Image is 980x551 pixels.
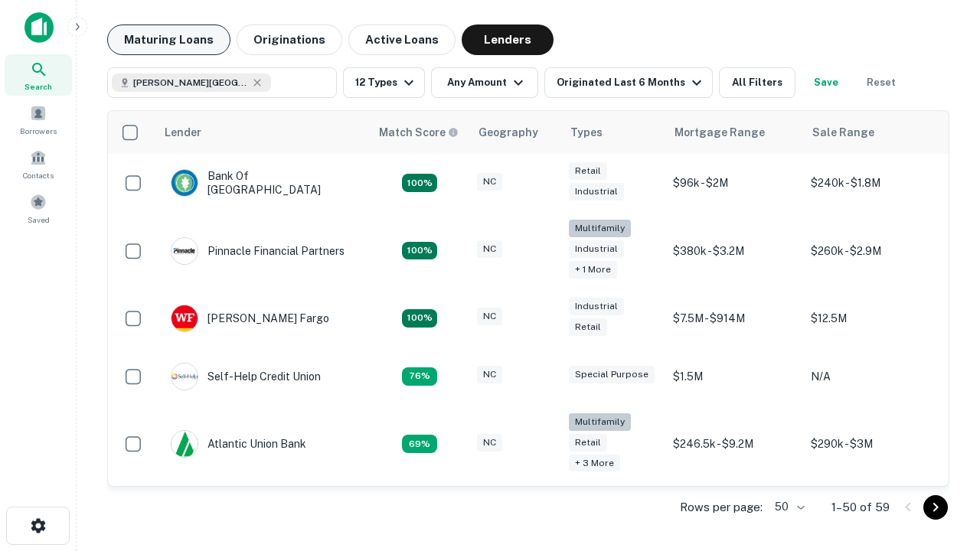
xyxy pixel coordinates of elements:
[237,24,342,55] button: Originations
[569,261,617,279] div: + 1 more
[803,111,941,154] th: Sale Range
[343,67,425,98] button: 12 Types
[803,154,941,212] td: $240k - $1.8M
[812,123,874,142] div: Sale Range
[155,111,370,154] th: Lender
[171,364,198,390] img: picture
[665,347,803,406] td: $1.5M
[857,67,906,98] button: Reset
[379,124,456,141] h6: Match Score
[171,169,354,197] div: Bank Of [GEOGRAPHIC_DATA]
[557,73,706,92] div: Originated Last 6 Months
[803,289,941,347] td: $12.5M
[5,143,72,184] a: Contacts
[569,298,624,315] div: Industrial
[665,154,803,212] td: $96k - $2M
[348,24,456,55] button: Active Loans
[769,496,807,518] div: 50
[569,162,607,180] div: Retail
[107,24,230,55] button: Maturing Loans
[402,435,437,453] div: Matching Properties: 10, hasApolloMatch: undefined
[569,455,620,472] div: + 3 more
[133,76,248,90] span: [PERSON_NAME][GEOGRAPHIC_DATA], [GEOGRAPHIC_DATA]
[803,347,941,406] td: N/A
[477,366,502,383] div: NC
[431,67,538,98] button: Any Amount
[570,123,603,142] div: Types
[569,413,631,431] div: Multifamily
[402,242,437,260] div: Matching Properties: 26, hasApolloMatch: undefined
[5,54,72,96] a: Search
[165,123,201,142] div: Lender
[923,495,948,520] button: Go to next page
[665,111,803,154] th: Mortgage Range
[171,238,198,264] img: picture
[477,308,502,325] div: NC
[171,305,198,331] img: picture
[680,498,763,517] p: Rows per page:
[171,363,321,390] div: Self-help Credit Union
[171,305,329,332] div: [PERSON_NAME] Fargo
[544,67,713,98] button: Originated Last 6 Months
[569,366,655,383] div: Special Purpose
[24,80,52,93] span: Search
[462,24,554,55] button: Lenders
[5,187,72,229] a: Saved
[665,289,803,347] td: $7.5M - $914M
[675,123,765,142] div: Mortgage Range
[569,183,624,201] div: Industrial
[665,212,803,289] td: $380k - $3.2M
[477,173,502,191] div: NC
[479,123,538,142] div: Geography
[803,406,941,483] td: $290k - $3M
[23,169,54,181] span: Contacts
[477,240,502,258] div: NC
[28,214,50,226] span: Saved
[171,431,198,457] img: picture
[5,99,72,140] a: Borrowers
[831,498,890,517] p: 1–50 of 59
[477,434,502,452] div: NC
[20,125,57,137] span: Borrowers
[569,220,631,237] div: Multifamily
[370,111,469,154] th: Capitalize uses an advanced AI algorithm to match your search with the best lender. The match sco...
[469,111,561,154] th: Geography
[171,170,198,196] img: picture
[569,318,607,336] div: Retail
[402,309,437,328] div: Matching Properties: 15, hasApolloMatch: undefined
[402,367,437,386] div: Matching Properties: 11, hasApolloMatch: undefined
[903,380,980,453] iframe: Chat Widget
[171,430,306,458] div: Atlantic Union Bank
[802,67,851,98] button: Save your search to get updates of matches that match your search criteria.
[402,174,437,192] div: Matching Properties: 15, hasApolloMatch: undefined
[569,240,624,258] div: Industrial
[561,111,665,154] th: Types
[379,124,459,141] div: Capitalize uses an advanced AI algorithm to match your search with the best lender. The match sco...
[719,67,795,98] button: All Filters
[171,237,345,265] div: Pinnacle Financial Partners
[803,212,941,289] td: $260k - $2.9M
[24,12,54,43] img: capitalize-icon.png
[665,406,803,483] td: $246.5k - $9.2M
[569,434,607,452] div: Retail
